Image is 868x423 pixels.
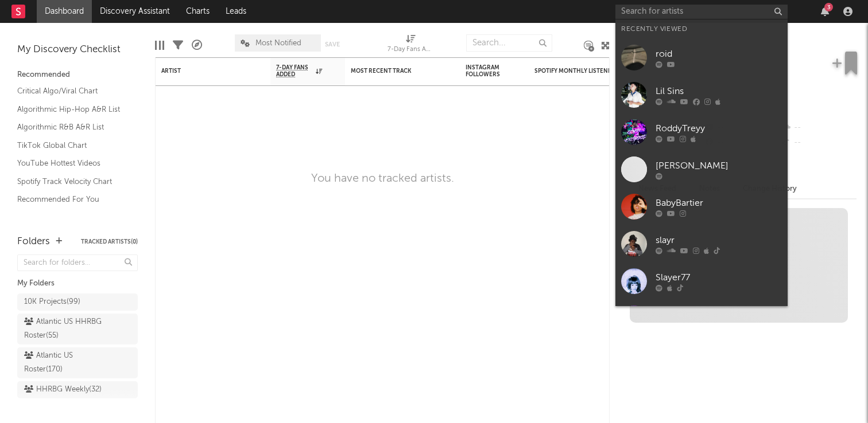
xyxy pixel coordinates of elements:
[17,157,126,170] a: YouTube Hottest Videos
[615,300,788,337] a: La Reezy
[255,40,301,47] span: Most Notified
[17,103,126,116] a: Algorithmic Hip-Hop A&R List
[325,41,340,48] button: Save
[656,159,782,173] div: [PERSON_NAME]
[466,64,506,78] div: Instagram Followers
[824,3,833,11] div: 3
[615,151,788,188] a: [PERSON_NAME]
[17,175,126,188] a: Spotify Track Velocity Chart
[173,29,183,62] div: Filters
[24,295,80,309] div: 10K Projects ( 99 )
[780,120,857,135] div: --
[615,188,788,225] a: BabyBartier
[17,68,138,82] div: Recommended
[780,135,857,150] div: --
[17,85,126,97] a: Critical Algo/Viral Chart
[17,193,126,206] a: Recommended For You
[534,68,621,75] div: Spotify Monthly Listeners
[17,43,138,57] div: My Discovery Checklist
[17,277,138,291] div: My Folders
[276,64,313,78] span: 7-Day Fans Added
[656,233,782,247] div: slayr
[17,139,126,152] a: TikTok Global Chart
[615,76,788,113] a: Lil Sins
[17,235,50,249] div: Folders
[24,315,105,343] div: Atlantic US HHRBG Roster ( 55 )
[24,349,105,377] div: Atlantic US Roster ( 170 )
[656,196,782,210] div: BabyBartier
[17,381,138,398] a: HHRBG Weekly(32)
[656,122,782,135] div: RoddyTreyy
[387,29,433,62] div: 7-Day Fans Added (7-Day Fans Added)
[351,68,437,75] div: Most Recent Track
[621,22,782,36] div: Recently Viewed
[615,263,788,300] a: Slayer77
[615,225,788,263] a: slayr
[656,47,782,61] div: roid
[615,113,788,151] a: RoddyTreyy
[192,29,202,62] div: A&R Pipeline
[81,239,138,245] button: Tracked Artists(0)
[615,5,788,19] input: Search for artists
[161,68,247,75] div: Artist
[466,34,552,52] input: Search...
[17,314,138,344] a: Atlantic US HHRBG Roster(55)
[24,383,102,397] div: HHRBG Weekly ( 32 )
[656,84,782,98] div: Lil Sins
[17,254,138,271] input: Search for folders...
[155,29,164,62] div: Edit Columns
[821,7,829,16] button: 3
[615,39,788,76] a: roid
[17,347,138,378] a: Atlantic US Roster(170)
[17,121,126,134] a: Algorithmic R&B A&R List
[311,172,454,186] div: You have no tracked artists.
[387,43,433,57] div: 7-Day Fans Added (7-Day Fans Added)
[656,271,782,284] div: Slayer77
[17,293,138,311] a: 10K Projects(99)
